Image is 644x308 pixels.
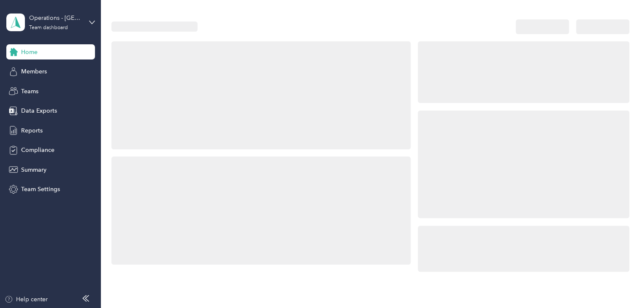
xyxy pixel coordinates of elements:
[21,146,54,154] span: Compliance
[29,25,68,30] div: Team dashboard
[21,165,46,174] span: Summary
[21,126,43,135] span: Reports
[21,87,38,96] span: Teams
[597,261,644,308] iframe: Everlance-gr Chat Button Frame
[29,14,82,22] div: Operations - [GEOGRAPHIC_DATA]
[5,295,48,304] button: Help center
[21,106,57,115] span: Data Exports
[21,48,38,57] span: Home
[21,185,60,194] span: Team Settings
[21,67,47,76] span: Members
